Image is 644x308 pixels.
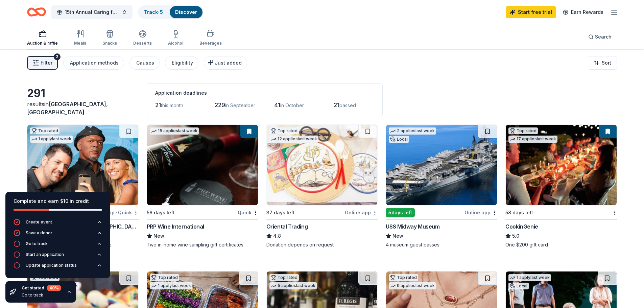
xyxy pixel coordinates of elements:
[116,210,117,215] span: •
[267,125,378,205] img: Image for Oriental Trading
[150,127,199,135] div: 15 applies last week
[27,27,58,49] button: Auction & raffle
[505,241,617,248] div: One $200 gift card
[386,241,497,248] div: 4 museum guest passes
[508,283,529,289] div: Local
[26,252,64,257] div: Start an application
[14,251,102,262] button: Start an application
[389,136,409,143] div: Local
[144,9,163,15] a: Track· 5
[386,125,497,205] img: Image for USS Midway Museum
[147,125,258,205] img: Image for PRP Wine International
[147,222,204,231] div: PRP Wine International
[506,6,556,18] a: Start free trial
[204,56,247,70] button: Just added
[27,87,139,100] div: 291
[266,241,378,248] div: Donation depends on request
[165,56,198,70] button: Eligibility
[147,124,258,248] a: Image for PRP Wine International15 applieslast week58 days leftQuickPRP Wine InternationalNewTwo ...
[138,5,203,19] button: Track· 5Discover
[54,53,61,60] div: 2
[199,27,222,49] button: Beverages
[464,208,497,217] div: Online app
[389,127,436,135] div: 2 applies last week
[22,285,61,291] div: Get started
[47,285,61,291] div: 40 %
[238,208,258,217] div: Quick
[508,127,538,134] div: Top rated
[172,59,193,67] div: Eligibility
[345,208,378,217] div: Online app
[588,56,617,70] button: Sort
[51,5,133,19] button: 15th Annual Caring for our Future Medical Scholarship Fundraiser
[269,274,299,281] div: Top rated
[150,282,192,289] div: 1 apply last week
[266,222,308,231] div: Oriental Trading
[389,274,418,281] div: Top rated
[386,124,497,248] a: Image for USS Midway Museum2 applieslast weekLocal5days leftOnline appUSS Midway MuseumNew4 museu...
[274,101,280,109] span: 41
[583,30,617,44] button: Search
[27,100,139,116] div: results
[27,56,58,70] button: Filter2
[147,209,174,217] div: 58 days left
[102,27,117,49] button: Snacks
[508,136,557,143] div: 17 applies last week
[26,230,52,236] div: Save a donor
[175,9,197,15] a: Discover
[225,102,255,108] span: in September
[508,274,551,281] div: 1 apply last week
[269,282,317,289] div: 5 applies last week
[266,124,378,248] a: Image for Oriental TradingTop rated12 applieslast week37 days leftOnline appOriental Trading4.8Do...
[595,33,612,41] span: Search
[22,292,61,298] div: Go to track
[506,125,617,205] img: Image for CookinGenie
[129,56,160,70] button: Causes
[155,89,374,97] div: Application deadlines
[505,124,617,248] a: Image for CookinGenieTop rated17 applieslast week58 days leftCookinGenie5.0One $200 gift card
[74,41,86,46] div: Meals
[26,263,77,268] div: Update application status
[168,41,183,46] div: Alcohol
[269,136,318,143] div: 12 applies last week
[63,56,124,70] button: Application methods
[199,41,222,46] div: Beverages
[27,101,108,116] span: [GEOGRAPHIC_DATA], [GEOGRAPHIC_DATA]
[26,241,48,246] div: Go to track
[14,262,102,273] button: Update application status
[30,127,59,134] div: Top rated
[559,6,607,18] a: Earn Rewards
[74,27,86,49] button: Meals
[153,232,164,240] span: New
[27,125,138,205] img: Image for Hollywood Wax Museum (Hollywood)
[136,59,154,67] div: Causes
[27,101,108,116] span: in
[266,209,294,217] div: 37 days left
[27,124,139,255] a: Image for Hollywood Wax Museum (Hollywood)Top rated1 applylast week44 days leftOnline app•Quick[G...
[161,102,183,108] span: this month
[392,232,403,240] span: New
[133,27,152,49] button: Desserts
[27,4,46,20] a: Home
[14,219,102,230] button: Create event
[602,59,611,67] span: Sort
[41,59,52,67] span: Filter
[14,197,102,205] div: Complete and earn $10 in credit
[14,240,102,251] button: Go to track
[334,101,339,109] span: 21
[27,41,58,46] div: Auction & raffle
[215,60,242,66] span: Just added
[386,208,415,217] div: 5 days left
[26,219,52,225] div: Create event
[14,230,102,240] button: Save a donor
[150,274,179,281] div: Top rated
[102,41,117,46] div: Snacks
[65,8,119,16] span: 15th Annual Caring for our Future Medical Scholarship Fundraiser
[147,241,258,248] div: Two in-home wine sampling gift certificates
[389,282,436,289] div: 9 applies last week
[215,101,225,109] span: 229
[280,102,304,108] span: in October
[512,232,519,240] span: 5.0
[70,59,119,67] div: Application methods
[339,102,356,108] span: passed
